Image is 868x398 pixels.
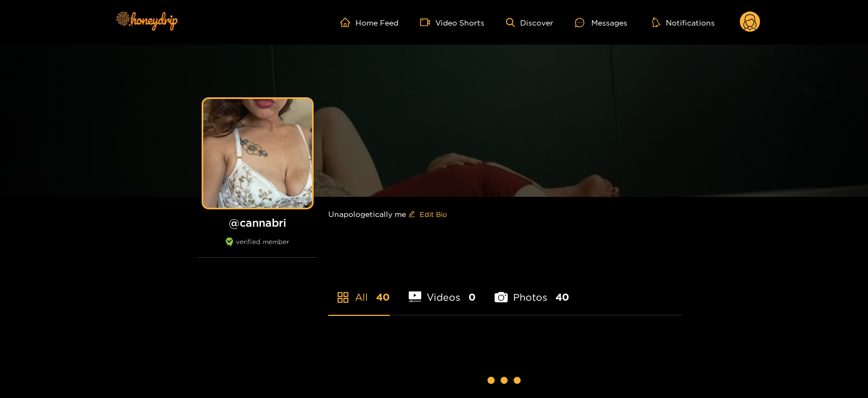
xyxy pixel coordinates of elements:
[340,17,355,27] span: home
[408,210,415,219] span: edit
[328,197,682,232] div: Unapologetically me
[420,209,447,220] span: Edit Bio
[420,17,435,27] span: video-camera
[376,290,390,304] span: 40
[506,18,553,27] a: Discover
[340,17,398,27] a: Home Feed
[409,266,476,315] li: Videos
[420,17,484,27] a: Video Shorts
[198,216,317,229] h1: @ cannabri
[649,17,718,28] button: Notifications
[469,290,476,304] span: 0
[495,266,569,315] li: Photos
[406,206,449,223] button: editEdit Bio
[198,238,317,258] div: verified member
[575,16,627,29] div: Messages
[328,266,390,315] li: All
[336,291,349,304] span: appstore
[555,290,569,304] span: 40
